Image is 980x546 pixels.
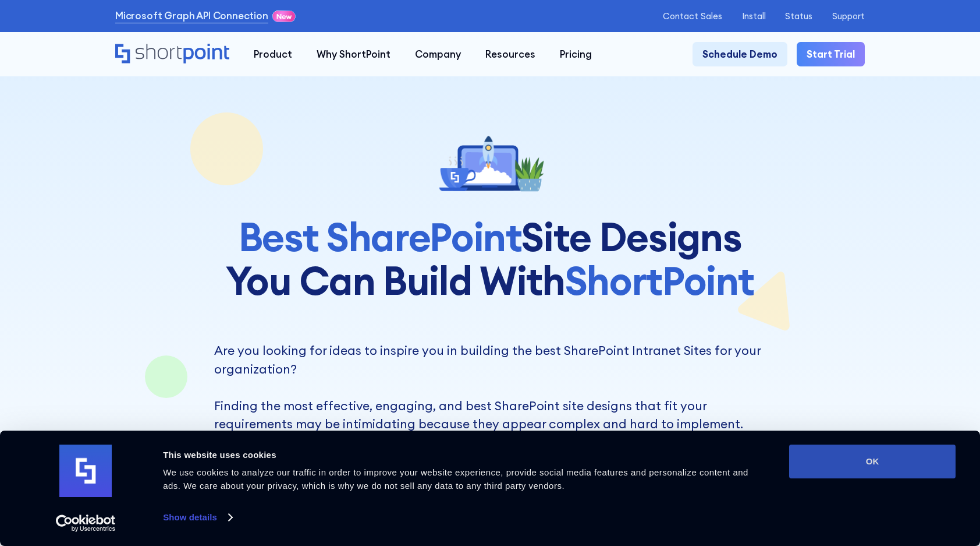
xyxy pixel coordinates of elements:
h1: Site Designs You Can Build With [214,216,765,302]
a: Install [742,11,766,21]
button: OK [789,445,956,478]
p: Are you looking for ideas to inspire you in building the best SharePoint Intranet Sites for your ... [214,341,765,544]
a: Company [403,42,473,66]
div: Product [254,47,292,62]
span: We use cookies to analyze our traffic in order to improve your website experience, provide social... [163,467,748,491]
a: Status [785,11,812,21]
a: Start Trial [797,42,865,66]
img: logo [59,445,112,497]
a: Support [832,11,865,21]
a: Usercentrics Cookiebot - opens in a new window [35,515,137,532]
div: This website uses cookies [163,448,763,462]
a: Home [115,44,229,65]
a: Contact Sales [663,11,722,21]
div: Pricing [560,47,592,62]
a: Product [242,42,304,66]
a: Pricing [548,42,604,66]
span: ShortPoint [565,256,755,305]
a: Schedule Demo [693,42,787,66]
div: Company [415,47,461,62]
a: Show details [163,509,232,526]
a: Resources [473,42,548,66]
div: Resources [485,47,535,62]
span: Best SharePoint [239,212,522,262]
div: Why ShortPoint [317,47,390,62]
a: Microsoft Graph API Connection [115,9,268,23]
a: Why ShortPoint [304,42,403,66]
